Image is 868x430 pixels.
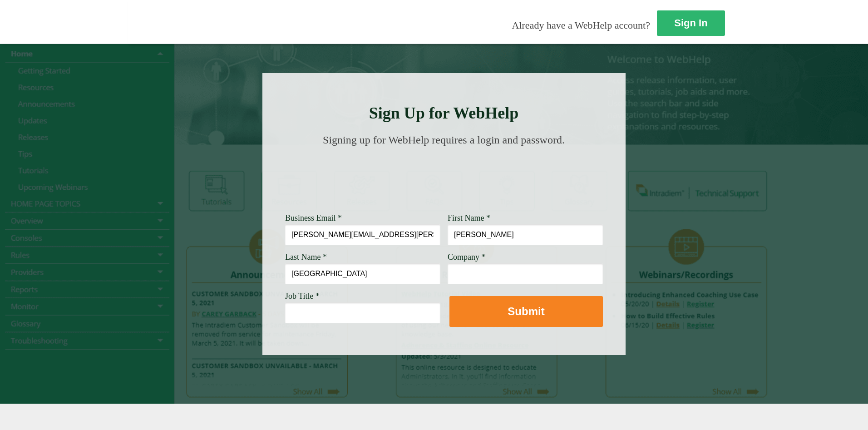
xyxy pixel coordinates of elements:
[657,10,725,36] a: Sign In
[285,292,320,301] span: Job Title *
[369,104,519,122] strong: Sign Up for WebHelp
[448,252,486,262] span: Company *
[449,296,603,327] button: Submit
[448,213,490,222] span: First Name *
[674,17,707,29] strong: Sign In
[508,305,544,317] strong: Submit
[285,252,327,262] span: Last Name *
[285,213,342,222] span: Business Email *
[323,134,565,146] span: Signing up for WebHelp requires a login and password.
[291,155,597,201] img: Need Credentials? Sign up below. Have Credentials? Use the sign-in button.
[512,20,650,31] span: Already have a WebHelp account?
